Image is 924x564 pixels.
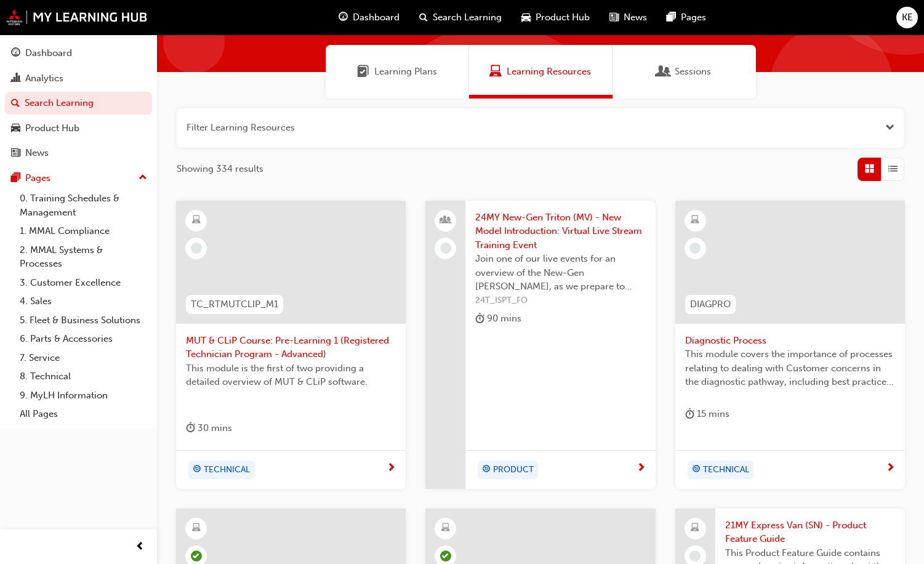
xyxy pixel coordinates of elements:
a: 6. Parts & Accessories [15,329,152,348]
div: 90 mins [475,311,521,326]
span: Search Learning [433,10,502,25]
span: List [888,162,898,176]
span: learningRecordVerb_NONE-icon [440,243,451,254]
span: Showing 334 results [177,162,263,176]
a: Learning PlansLearning Plans [326,45,469,99]
a: news-iconNews [600,5,657,30]
span: learningResourceType_ELEARNING-icon [192,212,201,228]
span: KE [902,10,913,25]
span: pages-icon [11,173,20,184]
a: TC_RTMUTCLIP_M1MUT & CLiP Course: Pre-Learning 1 (Registered Technician Program - Advanced)This m... [176,201,406,489]
span: pages-icon [667,10,676,25]
span: news-icon [609,10,619,25]
div: Product Hub [25,121,79,135]
span: duration-icon [685,406,694,422]
span: TECHNICAL [703,463,749,477]
a: 1. MMAL Compliance [15,222,152,241]
a: 3. Customer Excellence [15,273,152,292]
a: DIAGPRODiagnostic ProcessThis module covers the importance of processes relating to dealing with ... [675,201,905,489]
a: 7. Service [15,348,152,368]
span: guage-icon [11,48,20,59]
span: target-icon [193,462,201,478]
span: learningResourceType_ELEARNING-icon [691,212,699,228]
span: learningResourceType_ELEARNING-icon [192,520,201,536]
span: PRODUCT [493,463,534,477]
a: 8. Technical [15,367,152,386]
a: Product Hub [5,117,152,140]
span: news-icon [11,148,20,159]
span: Sessions [675,65,711,79]
span: Product Hub [536,10,590,25]
span: people-icon [441,212,450,228]
a: Learning ResourcesLearning Resources [469,45,613,99]
span: prev-icon [135,539,145,555]
a: Search Learning [5,92,152,115]
span: MUT & CLiP Course: Pre-Learning 1 (Registered Technician Program - Advanced) [186,334,396,361]
span: learningResourceType_ELEARNING-icon [441,520,450,536]
a: 5. Fleet & Business Solutions [15,311,152,330]
a: News [5,142,152,164]
span: next-icon [387,463,396,474]
a: search-iconSearch Learning [409,5,512,30]
span: News [624,10,647,25]
span: search-icon [419,10,428,25]
span: 21MY Express Van (SN) - Product Feature Guide [725,518,895,546]
span: search-icon [11,98,20,109]
span: Learning Resources [507,65,591,79]
span: learningRecordVerb_NONE-icon [191,243,202,254]
span: 24T_ISPT_FO [475,294,645,308]
span: Diagnostic Process [685,334,895,348]
span: learningRecordVerb_NONE-icon [689,243,701,254]
a: car-iconProduct Hub [512,5,600,30]
button: Open the filter [885,121,894,135]
div: 15 mins [685,406,729,422]
span: Sessions [657,65,670,79]
span: learningRecordVerb_NONE-icon [689,550,701,562]
span: car-icon [521,10,531,25]
span: target-icon [692,462,701,478]
span: Grid [865,162,874,176]
div: 30 mins [186,421,232,436]
span: Learning Plans [374,65,437,79]
span: This module covers the importance of processes relating to dealing with Customer concerns in the ... [685,347,895,389]
span: next-icon [886,463,895,474]
button: Pages [5,167,152,190]
span: 24MY New-Gen Triton (MV) - New Model Introduction: Virtual Live Stream Training Event [475,211,645,252]
span: TECHNICAL [204,463,250,477]
span: This module is the first of two providing a detailed overview of MUT & CLiP software. [186,361,396,389]
span: TC_RTMUTCLIP_M1 [191,297,278,312]
span: target-icon [482,462,491,478]
span: DIAGPRO [690,297,731,312]
span: car-icon [11,123,20,134]
a: 24MY New-Gen Triton (MV) - New Model Introduction: Virtual Live Stream Training EventJoin one of ... [425,201,655,489]
span: learningRecordVerb_COMPLETE-icon [191,550,202,562]
img: mmal [6,9,148,25]
a: Analytics [5,67,152,90]
span: learningRecordVerb_COMPLETE-icon [440,550,451,562]
span: Dashboard [353,10,400,25]
span: Join one of our live events for an overview of the New-Gen [PERSON_NAME], as we prepare to launch... [475,252,645,294]
a: 2. MMAL Systems & Processes [15,241,152,273]
div: News [25,146,49,160]
span: duration-icon [186,421,195,436]
span: guage-icon [339,10,348,25]
a: 9. MyLH Information [15,386,152,405]
a: 4. Sales [15,292,152,311]
span: duration-icon [475,311,484,326]
span: Learning Resources [489,65,502,79]
a: All Pages [15,405,152,424]
a: Dashboard [5,42,152,65]
div: Dashboard [25,46,72,60]
a: SessionsSessions [613,45,756,99]
button: KE [896,7,918,28]
span: laptop-icon [691,520,699,536]
span: Pages [681,10,706,25]
button: DashboardAnalyticsSearch LearningProduct HubNews [5,39,152,167]
span: up-icon [139,170,147,186]
div: Analytics [25,71,63,86]
a: pages-iconPages [657,5,716,30]
a: 0. Training Schedules & Management [15,189,152,222]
